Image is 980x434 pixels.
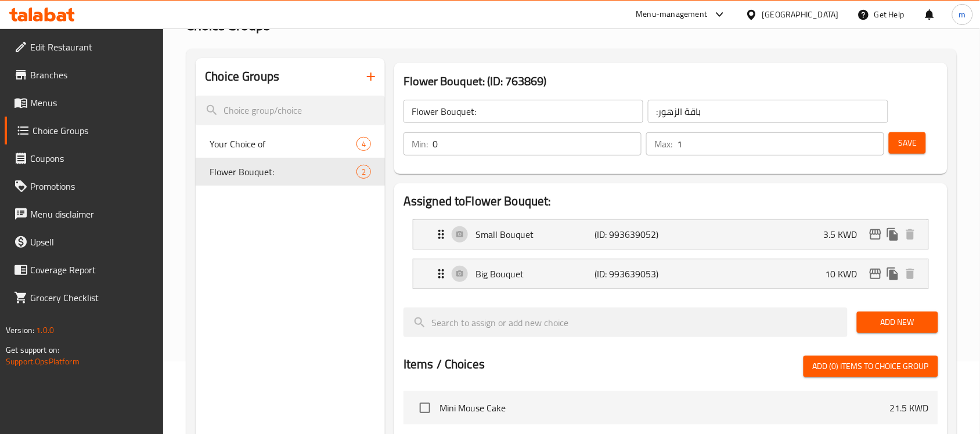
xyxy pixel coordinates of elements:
[30,263,154,277] span: Coverage Report
[196,158,385,186] div: Flower Bouquet:2
[5,172,164,200] a: Promotions
[30,179,154,193] span: Promotions
[30,291,154,305] span: Grocery Checklist
[30,40,154,54] span: Edit Restaurant
[413,220,928,249] div: Expand
[403,308,848,337] input: search
[413,396,437,420] span: Select choice
[475,267,595,281] p: Big Bouquet
[6,323,34,338] span: Version:
[813,359,929,374] span: Add (0) items to choice group
[30,235,154,249] span: Upsell
[439,401,890,415] span: Mini Mouse Cake
[654,137,672,151] p: Max:
[5,61,164,89] a: Branches
[36,323,54,338] span: 1.0.0
[5,144,164,172] a: Coupons
[210,165,356,179] span: Flower Bouquet:
[403,193,938,210] h2: Assigned to Flower Bouquet:
[595,267,674,281] p: (ID: 993639053)
[403,72,938,91] h3: Flower Bouquet: (ID: 763869)
[857,312,938,333] button: Add New
[5,256,164,284] a: Coverage Report
[357,139,370,150] span: 4
[356,137,371,151] div: Choices
[33,124,154,138] span: Choice Groups
[210,137,356,151] span: Your Choice of
[403,254,938,294] li: Expand
[866,315,929,330] span: Add New
[403,356,485,373] h2: Items / Choices
[403,215,938,254] li: Expand
[890,401,929,415] p: 21.5 KWD
[356,165,371,179] div: Choices
[804,356,938,377] button: Add (0) items to choice group
[884,265,902,283] button: duplicate
[205,68,279,85] h2: Choice Groups
[30,207,154,221] span: Menu disclaimer
[5,284,164,312] a: Grocery Checklist
[5,33,164,61] a: Edit Restaurant
[867,226,884,243] button: edit
[902,226,919,243] button: delete
[5,117,164,144] a: Choice Groups
[636,8,708,21] div: Menu-management
[413,259,928,288] div: Expand
[196,96,385,125] input: search
[196,130,385,158] div: Your Choice of4
[5,89,164,117] a: Menus
[475,227,595,241] p: Small Bouquet
[357,167,370,178] span: 2
[762,8,839,21] div: [GEOGRAPHIC_DATA]
[902,265,919,283] button: delete
[959,8,966,21] span: m
[6,354,80,369] a: Support.OpsPlatform
[5,228,164,256] a: Upsell
[867,265,884,283] button: edit
[30,96,154,110] span: Menus
[889,132,926,154] button: Save
[5,200,164,228] a: Menu disclaimer
[884,226,902,243] button: duplicate
[898,136,917,150] span: Save
[826,267,867,281] p: 10 KWD
[595,227,674,241] p: (ID: 993639052)
[6,342,59,357] span: Get support on:
[30,151,154,165] span: Coupons
[30,68,154,82] span: Branches
[412,137,428,151] p: Min:
[824,227,867,241] p: 3.5 KWD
